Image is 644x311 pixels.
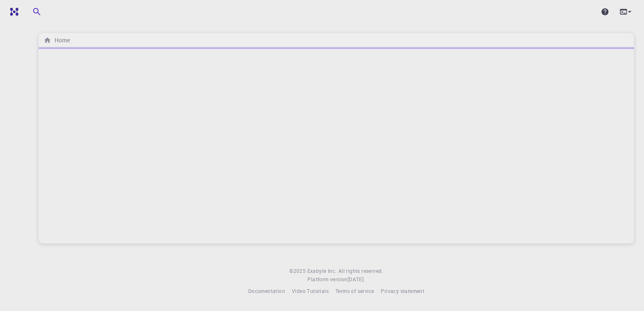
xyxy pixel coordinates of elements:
[51,36,70,45] h6: Home
[307,267,337,274] span: Exabyte Inc.
[335,288,374,294] span: Terms of service
[7,8,18,16] img: logo
[307,267,337,275] a: Exabyte Inc.
[42,36,72,45] nav: breadcrumb
[307,275,347,284] span: Platform version
[292,287,329,295] a: Video Tutorials
[338,267,383,275] span: All rights reserved.
[335,287,374,295] a: Terms of service
[348,276,365,282] span: [DATE] .
[292,288,329,294] span: Video Tutorials
[289,267,307,275] span: © 2025
[248,288,285,294] span: Documentation
[348,275,365,284] a: [DATE].
[381,288,424,294] span: Privacy statement
[248,287,285,295] a: Documentation
[381,287,424,295] a: Privacy statement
